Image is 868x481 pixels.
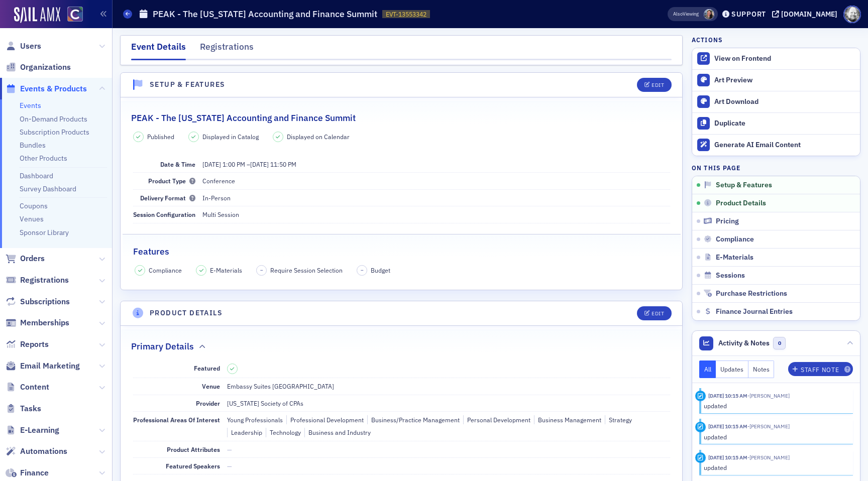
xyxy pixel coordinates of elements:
[637,78,672,92] button: Edit
[131,340,194,353] h2: Primary Details
[20,467,49,478] span: Finance
[266,428,301,437] div: Technology
[270,266,343,275] span: Require Session Selection
[20,446,67,457] span: Automations
[367,415,460,424] div: Business/Practice Management
[6,403,41,414] a: Tasks
[747,392,790,399] span: Lauren Standiford
[605,415,632,424] div: Strategy
[20,296,70,307] span: Subscriptions
[20,101,41,110] a: Events
[147,132,174,141] span: Published
[695,391,706,401] div: Update
[287,132,350,141] span: Displayed on Calendar
[20,128,89,137] a: Subscription Products
[716,360,748,378] button: Updates
[20,114,87,124] a: On-Demand Products
[227,445,232,453] span: —
[148,177,195,185] span: Product Type
[781,10,837,19] div: [DOMAIN_NAME]
[534,415,601,424] div: Business Management
[652,82,664,88] div: Edit
[304,428,371,437] div: Business and Industry
[196,399,220,407] span: Provider
[140,194,195,202] span: Delivery Format
[270,160,296,168] time: 11:50 PM
[20,154,67,163] a: Other Products
[131,111,356,125] h2: PEAK - The [US_STATE] Accounting and Finance Summit
[20,382,49,393] span: Content
[386,10,426,19] span: EVT-13553342
[160,160,195,168] span: Date & Time
[6,62,71,73] a: Organizations
[772,11,841,18] button: [DOMAIN_NAME]
[704,401,846,410] div: updated
[60,7,83,24] a: View Homepage
[20,339,49,350] span: Reports
[714,97,855,106] div: Art Download
[6,317,69,328] a: Memberships
[20,141,46,150] a: Bundles
[801,367,839,373] div: Staff Note
[714,119,855,128] div: Duplicate
[716,217,739,226] span: Pricing
[202,210,239,218] span: Multi Session
[692,35,723,44] h4: Actions
[20,275,69,286] span: Registrations
[167,445,220,453] span: Product Attributes
[699,360,716,378] button: All
[227,462,232,470] span: —
[250,160,269,168] span: [DATE]
[150,308,223,318] h4: Product Details
[714,141,855,150] div: Generate AI Email Content
[692,134,860,156] button: Generate AI Email Content
[708,392,747,399] time: 8/21/2025 10:15 AM
[716,199,766,208] span: Product Details
[6,253,45,264] a: Orders
[463,415,530,424] div: Personal Development
[704,432,846,441] div: updated
[695,452,706,463] div: Update
[6,83,87,94] a: Events & Products
[6,446,67,457] a: Automations
[20,228,69,237] a: Sponsor Library
[6,382,49,393] a: Content
[6,41,41,52] a: Users
[20,403,41,414] span: Tasks
[166,462,220,470] span: Featured Speakers
[6,467,49,478] a: Finance
[286,415,364,424] div: Professional Development
[202,177,235,185] span: Conference
[747,454,790,461] span: Lauren Standiford
[6,339,49,350] a: Reports
[716,181,772,190] span: Setup & Features
[20,62,71,73] span: Organizations
[361,267,364,274] span: –
[788,362,853,376] button: Staff Note
[133,245,169,258] h2: Features
[704,9,714,20] span: Tiffany Carson
[20,41,41,52] span: Users
[673,11,699,18] span: Viewing
[20,425,59,436] span: E-Learning
[20,214,44,223] a: Venues
[149,266,182,275] span: Compliance
[260,267,263,274] span: –
[6,425,59,436] a: E-Learning
[692,163,860,172] h4: On this page
[20,201,48,210] a: Coupons
[747,423,790,430] span: Lauren Standiford
[716,271,745,280] span: Sessions
[716,235,754,244] span: Compliance
[6,296,70,307] a: Subscriptions
[6,275,69,286] a: Registrations
[718,338,770,348] span: Activity & Notes
[20,171,53,180] a: Dashboard
[371,266,390,275] span: Budget
[748,360,775,378] button: Notes
[20,83,87,94] span: Events & Products
[67,7,83,22] img: SailAMX
[133,416,220,424] span: Professional Areas Of Interest
[692,70,860,91] a: Art Preview
[202,132,259,141] span: Displayed in Catalog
